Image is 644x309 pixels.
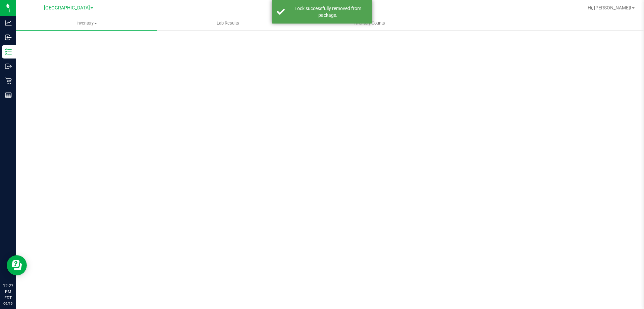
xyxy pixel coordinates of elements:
[5,48,12,55] inline-svg: Inventory
[5,20,12,26] inline-svg: Analytics
[3,283,13,301] p: 12:27 PM EDT
[5,63,12,70] inline-svg: Outbound
[16,16,157,30] a: Inventory
[5,34,12,41] inline-svg: Inbound
[5,92,12,99] inline-svg: Reports
[588,5,631,10] span: Hi, [PERSON_NAME]!
[3,301,13,306] p: 09/19
[7,255,27,275] iframe: Resource center
[44,5,90,11] span: [GEOGRAPHIC_DATA]
[16,20,157,26] span: Inventory
[5,77,12,84] inline-svg: Retail
[288,5,367,18] div: Lock successfully removed from package.
[157,16,299,30] a: Lab Results
[208,20,248,26] span: Lab Results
